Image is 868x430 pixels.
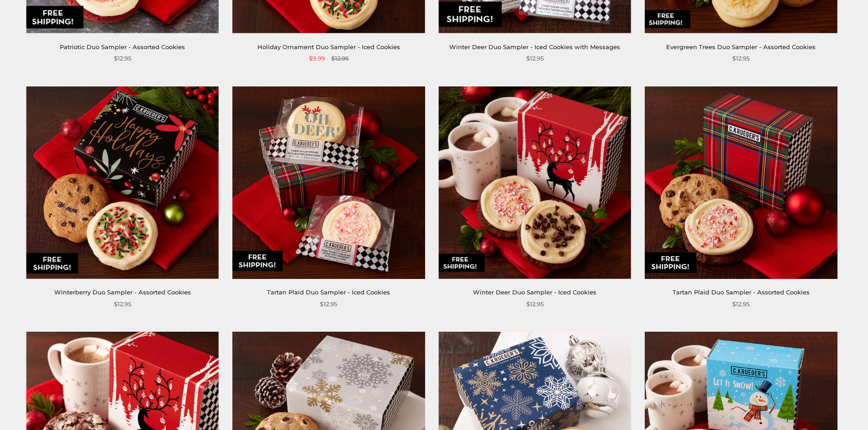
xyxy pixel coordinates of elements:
iframe: Sign Up via Text for Offers [7,395,94,423]
span: $12.95 [320,299,337,309]
a: Patriotic Duo Sampler - Assorted Cookies [60,43,185,51]
img: Winter Deer Duo Sampler - Iced Cookies [439,86,631,278]
span: $12.95 [732,54,750,63]
span: $9.99 [309,54,325,63]
span: $12.95 [732,299,750,309]
a: Winter Deer Duo Sampler - Iced Cookies [473,288,596,296]
a: Winter Deer Duo Sampler - Iced Cookies with Messages [449,43,620,51]
img: Tartan Plaid Duo Sampler - Assorted Cookies [645,86,837,278]
span: $12.95 [114,299,131,309]
img: Tartan Plaid Duo Sampler - Iced Cookies [232,86,425,278]
a: Tartan Plaid Duo Sampler - Iced Cookies [267,288,390,296]
a: Evergreen Trees Duo Sampler - Assorted Cookies [666,43,816,51]
a: Holiday Ornament Duo Sampler - Iced Cookies [257,43,400,51]
span: $12.95 [526,299,544,309]
span: $12.95 [526,54,544,63]
span: $12.95 [114,54,131,63]
img: Winterberry Duo Sampler - Assorted Cookies [26,86,219,278]
span: $12.95 [331,54,349,63]
a: Winterberry Duo Sampler - Assorted Cookies [54,288,191,296]
a: Tartan Plaid Duo Sampler - Assorted Cookies [673,288,810,296]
